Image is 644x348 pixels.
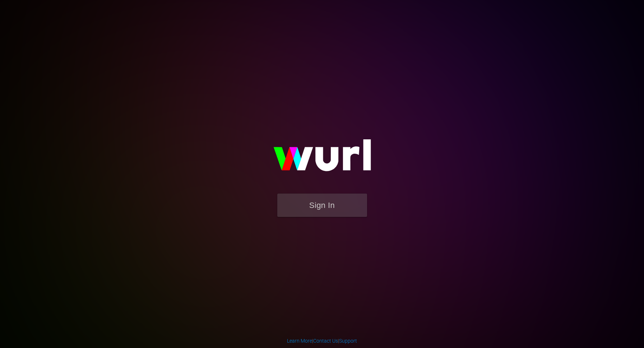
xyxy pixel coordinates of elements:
div: | | [287,337,357,344]
a: Support [339,338,357,344]
a: Contact Us [313,338,338,344]
a: Learn More [287,338,312,344]
img: wurl-logo-on-black-223613ac3d8ba8fe6dc639794a292ebdb59501304c7dfd60c99c58986ef67473.svg [250,124,394,194]
button: Sign In [277,194,367,217]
